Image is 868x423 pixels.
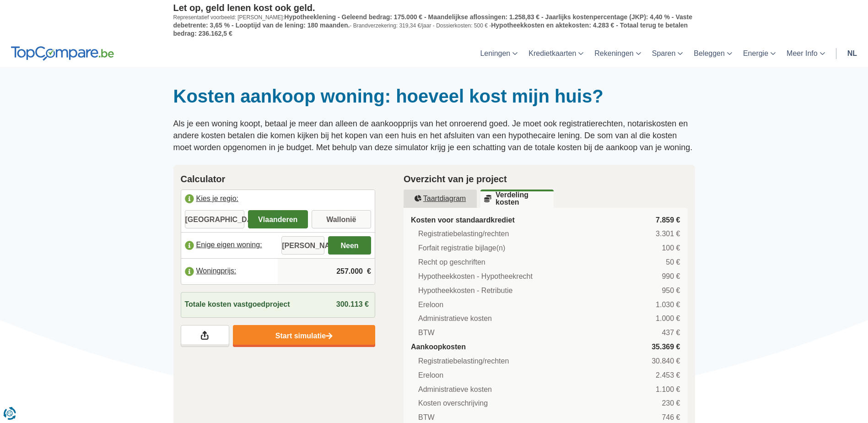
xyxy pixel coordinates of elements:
[688,40,738,67] a: Beleggen
[656,300,680,310] span: 1.030 €
[662,243,680,254] span: 100 €
[484,191,550,206] u: Verdeling kosten
[415,195,466,202] u: Taartdiagram
[233,325,375,347] a: Start simulatie
[336,300,369,308] span: 300.113 €
[418,385,492,395] span: Administratieve kosten
[662,271,680,282] span: 990 €
[173,22,688,37] span: Hypotheekkosten en aktekosten: 4.283 € - Totaal terug te betalen bedrag: 236.162,5 €
[173,13,692,29] span: Hypotheeklening - Geleend bedrag: 175.000 € - Maandelijkse aflossingen: 1.258,83 € - Jaarlijks ko...
[173,2,695,13] p: Let op, geld lenen kost ook geld.
[662,398,680,409] span: 230 €
[181,190,375,210] label: Kies je regio:
[418,257,485,268] span: Recht op geschriften
[181,172,376,186] h2: Calculator
[173,85,695,107] h1: Kosten aankoop woning: hoeveel kost mijn huis?
[656,229,680,239] span: 3.301 €
[418,356,509,367] span: Registratiebelasting/rechten
[474,40,523,67] a: Leningen
[418,300,443,310] span: Ereloon
[652,356,680,367] span: 30.840 €
[185,299,290,310] span: Totale kosten vastgoedproject
[185,210,245,228] label: [GEOGRAPHIC_DATA]
[418,314,492,324] span: Administratieve kosten
[173,118,695,153] p: Als je een woning koopt, betaal je meer dan alleen de aankoopprijs van het onroerend goed. Je moe...
[656,370,680,381] span: 2.453 €
[11,46,114,61] img: TopCompare
[418,243,505,254] span: Forfait registratie bijlage(n)
[411,215,515,226] span: Kosten voor standaardkrediet
[662,328,680,338] span: 437 €
[281,236,324,255] label: [PERSON_NAME]
[281,259,371,284] input: |
[842,40,863,67] a: nl
[181,325,229,347] a: Deel je resultaten
[418,229,509,239] span: Registratiebelasting/rechten
[656,215,680,226] span: 7.859 €
[662,412,680,423] span: 746 €
[181,261,278,282] label: Woningprijs:
[656,385,680,395] span: 1.100 €
[411,342,466,352] span: Aankoopkosten
[418,370,443,381] span: Ereloon
[404,172,688,186] h2: Overzicht van je project
[589,40,646,67] a: Rekeningen
[328,236,371,255] label: Neen
[181,235,278,255] label: Enige eigen woning:
[248,210,308,228] label: Vlaanderen
[418,328,435,338] span: BTW
[738,40,781,67] a: Energie
[418,398,488,409] span: Kosten overschrijving
[523,40,589,67] a: Kredietkaarten
[418,412,435,423] span: BTW
[418,286,512,296] span: Hypotheekkosten - Retributie
[662,286,680,296] span: 950 €
[326,332,333,340] img: Start simulatie
[666,257,680,268] span: 50 €
[367,266,371,277] span: €
[656,314,680,324] span: 1.000 €
[781,40,830,67] a: Meer Info
[418,271,533,282] span: Hypotheekkosten - Hypotheekrecht
[647,40,689,67] a: Sparen
[173,13,695,38] p: Representatief voorbeeld: [PERSON_NAME]: - Brandverzekering: 319,34 €/jaar - Dossierkosten: 500 € -
[652,342,680,352] span: 35.369 €
[312,210,372,228] label: Wallonië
